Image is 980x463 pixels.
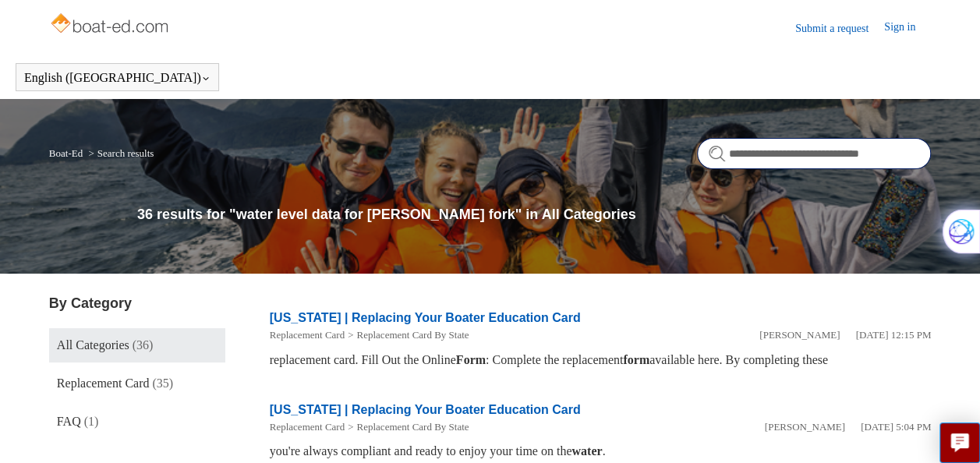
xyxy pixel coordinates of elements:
span: (1) [84,415,99,428]
div: you're always compliant and ready to enjoy your time on the . [270,442,931,461]
span: FAQ [57,415,81,428]
span: All Categories [57,338,129,352]
a: All Categories (36) [49,328,225,362]
button: Live chat [939,422,980,463]
span: (35) [152,376,173,390]
a: Sign in [884,19,931,37]
a: Replacement Card By State [356,421,469,433]
a: Replacement Card (35) [49,366,225,401]
a: Replacement Card By State [356,329,469,341]
span: (36) [133,338,154,352]
span: Replacement Card [57,376,150,390]
li: Replacement Card By State [345,327,469,343]
div: replacement card. Fill Out the Online : Complete the replacement available here. By completing these [270,351,931,369]
li: Replacement Card By State [345,419,469,435]
a: Replacement Card [270,421,345,433]
a: Replacement Card [270,329,345,341]
a: FAQ (1) [49,405,225,439]
a: Submit a request [795,20,884,37]
a: [US_STATE] | Replacing Your Boater Education Card [270,403,581,416]
h1: 36 results for "water level data for [PERSON_NAME] fork" in All Categories [137,204,931,225]
em: Form [456,353,486,366]
h3: By Category [49,293,225,314]
li: Replacement Card [270,327,345,343]
time: 05/22/2024, 12:15 [855,329,931,341]
li: Search results [85,147,154,159]
button: English ([GEOGRAPHIC_DATA]) [24,71,211,85]
li: Boat-Ed [49,147,86,159]
li: Replacement Card [270,419,345,435]
time: 05/22/2024, 17:04 [861,421,931,433]
a: [US_STATE] | Replacing Your Boater Education Card [270,311,581,324]
a: Boat-Ed [49,147,83,159]
img: Boat-Ed Help Center home page [49,9,173,41]
input: Search [697,138,931,169]
em: form [623,353,649,366]
li: [PERSON_NAME] [765,419,845,435]
em: water [571,444,602,458]
li: [PERSON_NAME] [759,327,840,343]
